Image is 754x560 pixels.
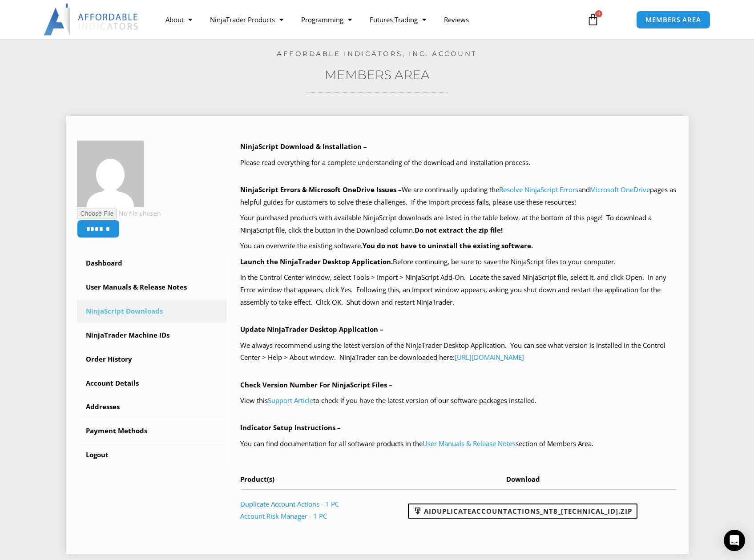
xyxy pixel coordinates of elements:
[268,396,313,405] a: Support Article
[77,252,227,275] a: Dashboard
[325,67,430,82] a: Members Area
[77,395,227,419] a: Addresses
[77,348,227,371] a: Order History
[240,325,383,334] b: Update NinjaTrader Desktop Application –
[595,10,602,17] span: 0
[240,185,402,194] b: NinjaScript Errors & Microsoft OneDrive Issues –
[573,7,613,32] a: 0
[240,339,677,364] p: We always recommend using the latest version of the NinjaTrader Desktop Application. You can see ...
[77,324,227,347] a: NinjaTrader Machine IDs
[77,252,227,467] nav: Account pages
[77,300,227,323] a: NinjaScript Downloads
[240,395,677,407] p: View this to check if you have the latest version of our software packages installed.
[240,257,393,266] b: Launch the NinjaTrader Desktop Application.
[455,353,524,362] a: [URL][DOMAIN_NAME]
[240,212,677,237] p: Your purchased products with available NinjaScript downloads are listed in the table below, at th...
[724,530,745,551] div: Open Intercom Messenger
[44,4,139,36] img: LogoAI | Affordable Indicators – NinjaTrader
[240,184,677,209] p: We are continually updating the and pages as helpful guides for customers to solve these challeng...
[645,16,701,23] span: MEMBERS AREA
[77,372,227,395] a: Account Details
[415,226,503,234] b: Do not extract the zip file!
[361,9,435,30] a: Futures Trading
[77,419,227,443] a: Payment Methods
[292,9,361,30] a: Programming
[240,423,341,432] b: Indicator Setup Instructions –
[423,439,516,448] a: User Manuals & Release Notes
[77,141,144,207] img: 433115f4ed757337ae70c32e041ee655825b586489723ad019fb8bb0dbbc9a50
[157,9,201,30] a: About
[240,500,339,508] a: Duplicate Account Actions - 1 PC
[240,512,327,520] a: Account Risk Manager - 1 PC
[240,142,367,151] b: NinjaScript Download & Installation –
[240,157,677,169] p: Please read everything for a complete understanding of the download and installation process.
[435,9,478,30] a: Reviews
[240,438,677,450] p: You can find documentation for all software products in the section of Members Area.
[240,380,392,389] b: Check Version Number For NinjaScript Files –
[277,49,477,58] a: Affordable Indicators, Inc. Account
[77,276,227,299] a: User Manuals & Release Notes
[408,504,637,519] a: AIDuplicateAccountActions_NT8_[TECHNICAL_ID].zip
[77,443,227,467] a: Logout
[636,11,710,29] a: MEMBERS AREA
[240,256,677,268] p: Before continuing, be sure to save the NinjaScript files to your computer.
[240,475,274,483] span: Product(s)
[157,9,577,30] nav: Menu
[590,185,650,194] a: Microsoft OneDrive
[506,475,540,483] span: Download
[201,9,292,30] a: NinjaTrader Products
[363,241,533,250] b: You do not have to uninstall the existing software.
[499,185,578,194] a: Resolve NinjaScript Errors
[240,240,677,252] p: You can overwrite the existing software.
[240,271,677,309] p: In the Control Center window, select Tools > Import > NinjaScript Add-On. Locate the saved NinjaS...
